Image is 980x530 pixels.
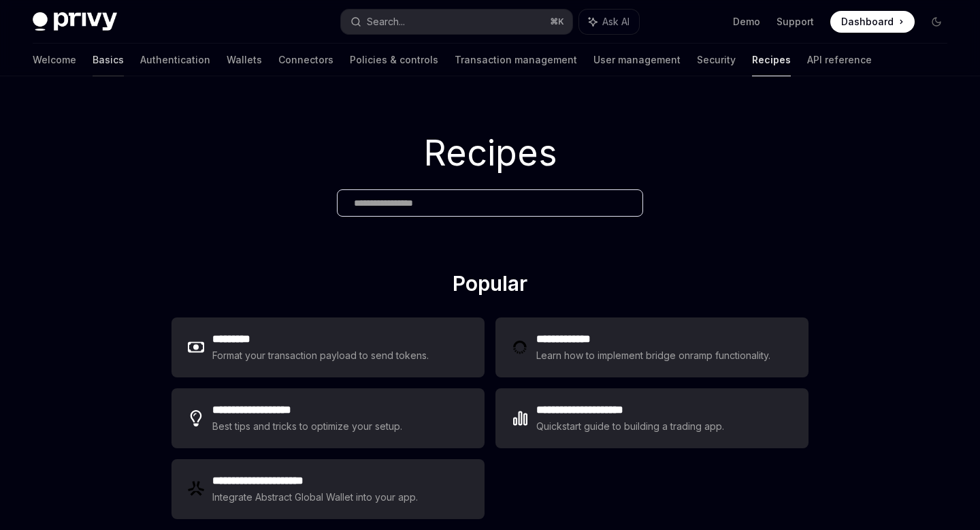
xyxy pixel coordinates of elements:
a: Transaction management [455,44,577,76]
span: ⌘ K [550,16,564,27]
img: dark logo [33,12,117,31]
div: Best tips and tricks to optimize your setup. [212,418,404,435]
a: **** **** ***Learn how to implement bridge onramp functionality. [495,317,808,377]
button: Search...⌘K [341,10,572,34]
a: Authentication [140,44,210,76]
a: **** ****Format your transaction payload to send tokens. [171,317,485,377]
a: API reference [807,44,872,76]
span: Dashboard [841,15,894,29]
a: Policies & controls [350,44,438,76]
a: Security [697,44,736,76]
a: Wallets [227,44,262,76]
button: Ask AI [579,10,639,34]
a: User management [593,44,681,76]
h2: Popular [171,271,808,301]
a: Basics [93,44,124,76]
a: Dashboard [830,11,915,33]
div: Integrate Abstract Global Wallet into your app. [212,489,419,505]
div: Learn how to implement bridge onramp functionality. [536,347,774,364]
div: Format your transaction payload to send tokens. [212,347,429,364]
a: Welcome [33,44,76,76]
div: Quickstart guide to building a trading app. [536,418,725,435]
div: Search... [367,14,405,30]
span: Ask AI [602,15,630,29]
a: Support [777,15,814,29]
a: Connectors [278,44,333,76]
a: Recipes [752,44,791,76]
button: Toggle dark mode [926,11,947,33]
a: Demo [733,15,760,29]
